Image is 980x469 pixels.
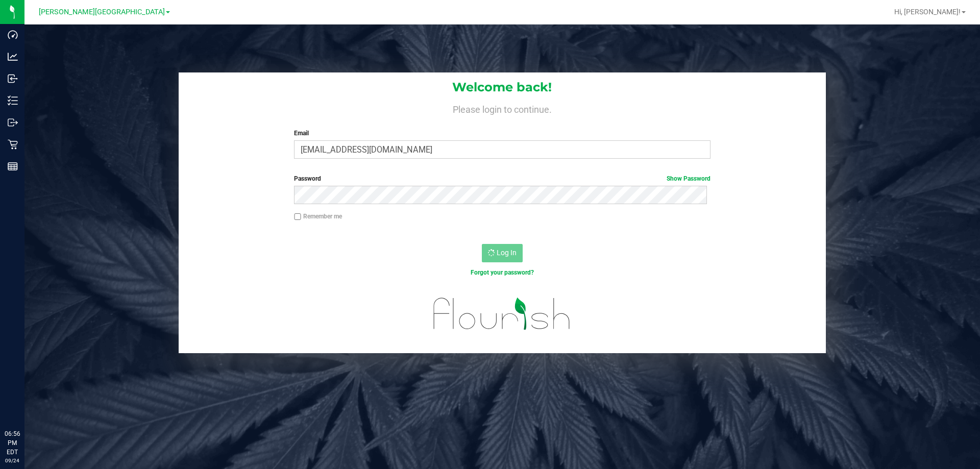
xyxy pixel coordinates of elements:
[5,429,20,457] p: 06:56 PM EDT
[421,288,583,340] img: flourish_logo.svg
[8,30,18,40] inline-svg: Dashboard
[5,457,20,464] p: 09/24
[8,117,18,128] inline-svg: Outbound
[471,269,534,276] a: Forgot your password?
[39,8,165,16] span: [PERSON_NAME][GEOGRAPHIC_DATA]
[497,249,517,257] span: Log In
[8,52,18,62] inline-svg: Analytics
[8,95,18,106] inline-svg: Inventory
[8,73,18,84] inline-svg: Inbound
[294,175,321,182] span: Password
[894,8,961,16] span: Hi, [PERSON_NAME]!
[179,81,826,94] h1: Welcome back!
[294,129,710,138] label: Email
[179,102,826,114] h4: Please login to continue.
[294,213,301,220] input: Remember me
[8,139,18,150] inline-svg: Retail
[667,175,710,182] a: Show Password
[294,212,342,221] label: Remember me
[482,244,523,262] button: Log In
[8,161,18,171] inline-svg: Reports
